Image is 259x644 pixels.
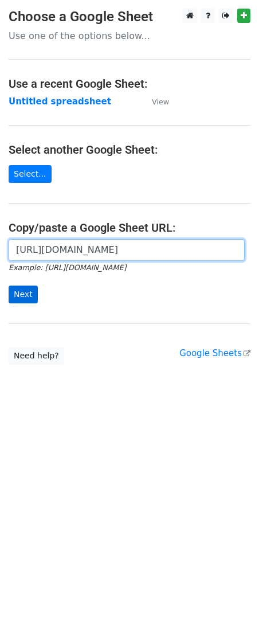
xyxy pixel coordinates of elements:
a: Untitled spreadsheet [9,96,111,107]
iframe: Chat Widget [202,589,259,644]
small: View [152,97,169,106]
input: Next [9,286,38,303]
a: Google Sheets [179,348,250,358]
a: View [140,96,169,107]
a: Select... [9,165,52,183]
small: Example: [URL][DOMAIN_NAME] [9,263,126,272]
h4: Select another Google Sheet: [9,143,250,157]
h4: Use a recent Google Sheet: [9,77,250,91]
p: Use one of the options below... [9,30,250,42]
h3: Choose a Google Sheet [9,9,250,25]
input: Paste your Google Sheet URL here [9,239,245,261]
h4: Copy/paste a Google Sheet URL: [9,221,250,235]
a: Need help? [9,347,64,365]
